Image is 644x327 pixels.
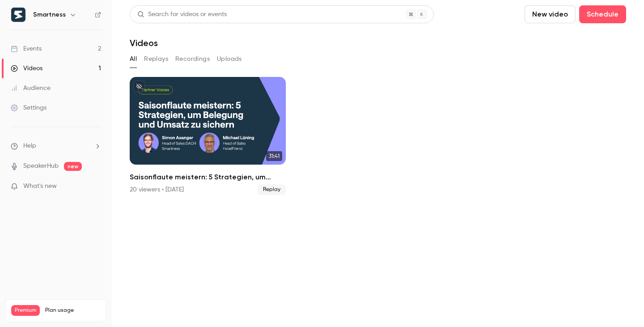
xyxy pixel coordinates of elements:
span: new [64,162,82,171]
div: Search for videos or events [137,10,227,19]
div: Events [11,44,42,53]
h6: Smartness [33,10,66,19]
span: Help [23,141,36,151]
div: Audience [11,84,51,93]
a: SpeakerHub [23,161,59,171]
span: What's new [23,182,57,191]
button: Replays [144,52,168,66]
button: Uploads [217,52,242,66]
button: unpublished [133,81,145,92]
span: Premium [11,305,40,316]
h1: Videos [130,38,158,48]
span: 31:41 [266,151,282,161]
img: Smartness [11,8,25,22]
span: Plan usage [45,307,101,314]
li: Saisonflaute meistern: 5 Strategien, um Belegung und Umsatz zu sichern [130,77,286,195]
iframe: Noticeable Trigger [90,183,101,191]
button: Schedule [579,5,626,23]
li: help-dropdown-opener [11,141,101,151]
span: Replay [258,184,286,195]
section: Videos [130,5,626,322]
button: All [130,52,137,66]
a: 31:41Saisonflaute meistern: 5 Strategien, um Belegung und Umsatz zu sichern20 viewers • [DATE]Replay [130,77,286,195]
div: 20 viewers • [DATE] [130,185,184,194]
div: Videos [11,64,42,73]
ul: Videos [130,77,626,195]
button: Recordings [175,52,210,66]
h2: Saisonflaute meistern: 5 Strategien, um Belegung und Umsatz zu sichern [130,172,286,183]
div: Settings [11,103,47,112]
button: New video [525,5,576,23]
